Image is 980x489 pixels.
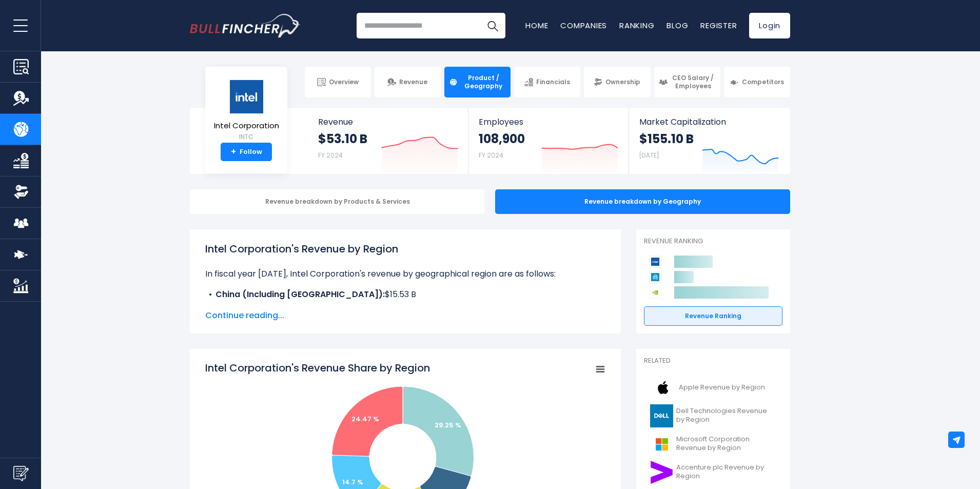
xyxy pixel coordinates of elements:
span: Apple Revenue by Region [679,383,765,392]
div: Revenue breakdown by Products & Services [190,189,485,214]
a: Overview [305,67,371,97]
strong: 108,900 [479,131,525,147]
button: Search [480,13,505,38]
img: DELL logo [650,404,673,427]
p: Revenue Ranking [644,237,782,246]
span: Revenue [318,117,458,127]
a: Ownership [584,67,650,97]
img: NVIDIA Corporation competitors logo [649,286,661,299]
small: INTC [214,132,279,142]
img: Bullfincher logo [190,14,301,37]
b: Other Countries: [215,301,285,312]
span: Market Capitalization [639,117,779,127]
text: 29.25 % [435,420,461,430]
p: In fiscal year [DATE], Intel Corporation's revenue by geographical region are as follows: [205,268,605,280]
a: +Follow [221,143,272,161]
span: Continue reading... [205,309,605,322]
a: Ranking [619,20,654,31]
a: Home [525,20,548,31]
a: Accenture plc Revenue by Region [644,458,782,486]
span: Ownership [605,78,640,86]
a: Product / Geography [444,67,511,97]
a: Competitors [724,67,790,97]
span: Employees [479,117,618,127]
small: FY 2024 [479,151,503,160]
a: Microsoft Corporation Revenue by Region [644,430,782,458]
a: Login [749,13,790,38]
span: Dell Technologies Revenue by Region [676,407,776,424]
a: CEO Salary / Employees [654,67,720,97]
span: Accenture plc Revenue by Region [676,463,776,481]
small: [DATE] [639,151,659,160]
li: $15.53 B [205,288,605,301]
span: Product / Geography [461,74,506,90]
span: Revenue [399,78,427,86]
span: Overview [329,78,359,86]
img: Applied Materials competitors logo [649,271,661,283]
a: Revenue Ranking [644,306,782,326]
img: MSFT logo [650,433,673,456]
p: Related [644,357,782,365]
a: Register [700,20,737,31]
img: ACN logo [650,461,673,484]
a: Revenue [375,67,441,97]
a: Intel Corporation INTC [213,79,280,143]
a: Revenue $53.10 B FY 2024 [308,108,468,174]
img: AAPL logo [650,376,676,399]
a: Employees 108,900 FY 2024 [468,108,628,174]
div: Revenue breakdown by Geography [495,189,790,214]
img: Intel Corporation competitors logo [649,256,661,268]
span: Microsoft Corporation Revenue by Region [676,435,776,453]
b: China (Including [GEOGRAPHIC_DATA]): [215,288,385,300]
span: Competitors [742,78,784,86]
strong: $155.10 B [639,131,694,147]
small: FY 2024 [318,151,343,160]
strong: + [231,147,236,157]
a: Companies [560,20,607,31]
a: Go to homepage [190,14,300,37]
text: 14.7 % [342,477,363,487]
strong: $53.10 B [318,131,367,147]
span: Financials [536,78,570,86]
tspan: Intel Corporation's Revenue Share by Region [205,361,430,375]
a: Market Capitalization $155.10 B [DATE] [629,108,789,174]
span: Intel Corporation [214,122,279,130]
a: Blog [667,20,688,31]
li: $6.58 B [205,301,605,313]
a: Dell Technologies Revenue by Region [644,402,782,430]
a: Financials [514,67,580,97]
text: 24.47 % [351,414,379,424]
h1: Intel Corporation's Revenue by Region [205,241,605,257]
span: CEO Salary / Employees [671,74,716,90]
img: Ownership [13,184,29,200]
a: Apple Revenue by Region [644,374,782,402]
